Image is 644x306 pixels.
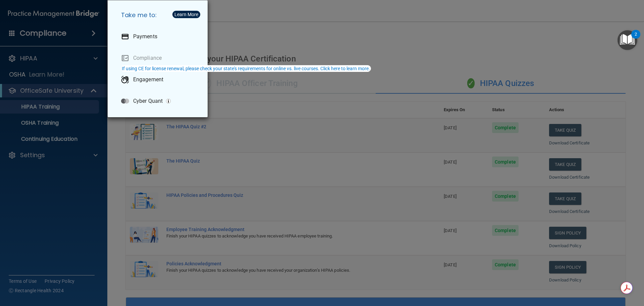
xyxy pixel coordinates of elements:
[121,65,371,72] button: If using CE for license renewal, please check your state's requirements for online vs. live cours...
[133,98,163,104] p: Cyber Quant
[618,30,637,50] button: Open Resource Center, 2 new notifications
[116,70,202,89] a: Engagement
[116,92,202,111] a: Cyber Quant
[174,12,198,17] div: Learn More
[528,258,636,285] iframe: Drift Widget Chat Controller
[635,34,637,43] div: 2
[122,66,370,71] div: If using CE for license renewal, please check your state's requirements for online vs. live cours...
[116,49,202,68] a: Compliance
[172,11,200,18] button: Learn More
[116,27,202,46] a: Payments
[116,6,202,25] h5: Take me to:
[133,33,157,40] p: Payments
[133,76,163,83] p: Engagement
